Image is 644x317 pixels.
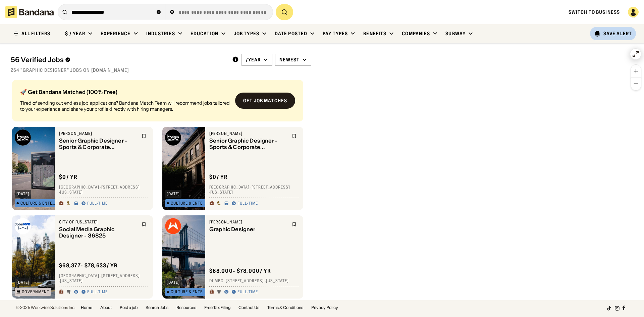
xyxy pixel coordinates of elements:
div: Culture & Entertainment [20,201,55,205]
img: Wasserman logo [165,218,181,234]
a: Search Jobs [146,306,168,310]
div: 264 "graphic designer" jobs on [DOMAIN_NAME] [11,67,311,73]
div: [PERSON_NAME] [59,131,138,136]
a: About [100,306,112,310]
div: grid [11,77,311,300]
div: Graphic Designer [209,226,288,232]
div: Senior Graphic Designer - Sports & Corporate Marketing [209,138,288,150]
div: Subway [445,31,466,37]
div: [DATE] [16,280,30,284]
a: Contact Us [238,306,259,310]
div: $ / year [65,31,85,37]
div: [GEOGRAPHIC_DATA] · [STREET_ADDRESS] · [US_STATE] [59,273,149,283]
div: © 2025 Workwise Solutions Inc. [16,306,75,310]
div: Full-time [87,201,108,206]
div: Date Posted [275,31,307,37]
div: Full-time [237,201,258,206]
div: Companies [402,31,430,37]
div: Benefits [363,31,386,37]
div: Industries [146,31,175,37]
a: Switch to Business [569,9,620,15]
a: Resources [176,306,196,310]
div: [DATE] [16,192,30,196]
div: $ 0 / yr [59,173,78,180]
a: Terms & Conditions [267,306,303,310]
div: Full-time [237,289,258,295]
div: Government [22,290,49,294]
div: City of [US_STATE] [59,219,138,225]
div: 🚀 Get Bandana Matched (100% Free) [20,89,230,95]
div: Job Types [234,31,259,37]
div: Senior Graphic Designer - Sports & Corporate Marketing [59,138,138,150]
a: Home [81,306,92,310]
div: [GEOGRAPHIC_DATA] · [STREET_ADDRESS] · [US_STATE] [209,184,299,195]
div: /year [246,57,261,63]
a: Privacy Policy [311,306,338,310]
div: $ 0 / yr [209,173,228,180]
a: Free Tax Filing [204,306,230,310]
div: Culture & Entertainment [171,290,206,294]
div: [DATE] [167,280,180,284]
div: Get job matches [243,98,287,103]
div: Education [191,31,218,37]
img: Bandana logotype [5,6,54,18]
img: City of New York logo [15,218,31,234]
div: [DATE] [167,192,180,196]
div: Experience [101,31,130,37]
img: Brooklyn Nets logo [165,129,181,146]
div: [GEOGRAPHIC_DATA] · [STREET_ADDRESS] · [US_STATE] [59,184,149,195]
div: [PERSON_NAME] [209,219,288,225]
a: Post a job [120,306,138,310]
div: Full-time [87,289,108,295]
div: Newest [279,57,300,63]
div: Culture & Entertainment [171,201,206,205]
div: [PERSON_NAME] [209,131,288,136]
div: Tired of sending out endless job applications? Bandana Match Team will recommend jobs tailored to... [20,100,230,112]
div: $ 68,377 - $78,633 / yr [59,262,118,269]
div: ALL FILTERS [21,31,50,36]
div: Dumbo · [STREET_ADDRESS] · [US_STATE] [209,278,299,284]
div: 56 Verified Jobs [11,56,227,64]
div: Save Alert [603,31,632,37]
div: Social Media Graphic Designer - 36825 [59,226,138,239]
img: Brooklyn Nets logo [15,129,31,146]
div: $ 68,000 - $78,000 / yr [209,267,271,274]
div: Pay Types [323,31,348,37]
